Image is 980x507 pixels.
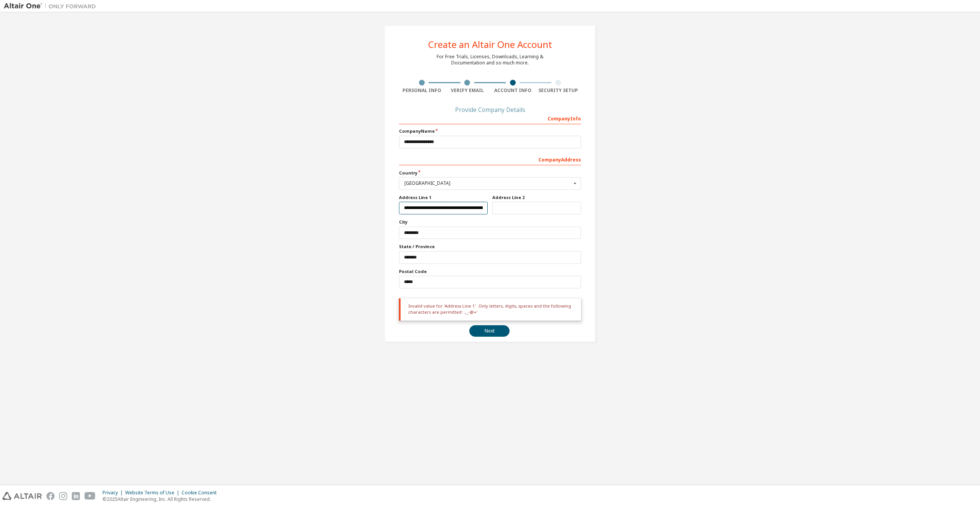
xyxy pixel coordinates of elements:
[399,194,488,201] label: Address Line 1
[399,107,581,112] div: Provide Company Details
[399,112,581,124] div: Company Info
[437,54,543,66] div: For Free Trials, Licenses, Downloads, Learning & Documentation and so much more.
[72,492,80,500] img: linkedin.svg
[399,87,445,94] div: Personal Info
[399,153,581,165] div: Company Address
[46,492,55,500] img: facebook.svg
[182,490,221,496] div: Cookie Consent
[4,2,100,10] img: Altair One
[399,219,581,225] label: City
[445,87,490,94] div: Verify Email
[469,325,510,337] button: Next
[2,492,42,500] img: altair_logo.svg
[404,181,571,186] div: [GEOGRAPHIC_DATA]
[399,170,581,176] label: Country
[399,298,581,321] div: Invalid value for 'Address Line 1'. Only letters, digits, spaces and the following characters are...
[399,268,581,275] label: Postal Code
[399,128,581,134] label: Company Name
[59,492,67,500] img: instagram.svg
[428,40,552,49] div: Create an Altair One Account
[492,194,581,201] label: Address Line 2
[399,244,581,250] label: State / Province
[103,496,221,502] p: © 2025 Altair Engineering, Inc. All Rights Reserved.
[490,87,536,94] div: Account Info
[125,490,182,496] div: Website Terms of Use
[103,490,125,496] div: Privacy
[536,87,581,94] div: Security Setup
[84,492,96,500] img: youtube.svg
